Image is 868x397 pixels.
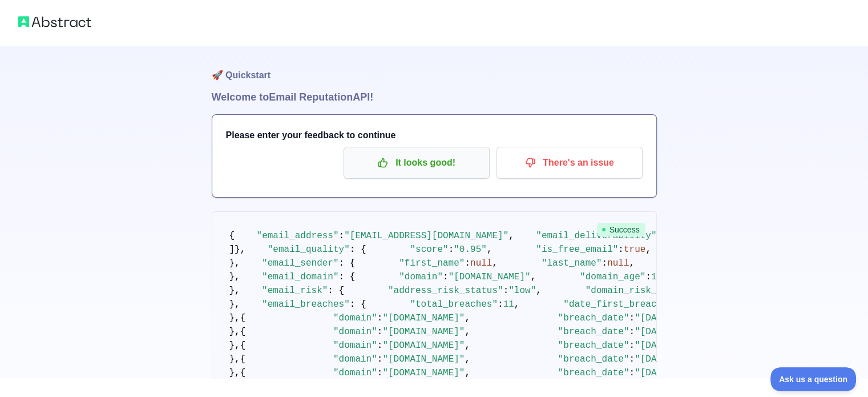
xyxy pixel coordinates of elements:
span: "breach_date" [558,340,629,351]
span: "domain" [399,272,443,282]
span: : [377,340,383,351]
span: , [629,258,635,268]
span: 11 [503,299,514,310]
span: : [449,244,454,255]
span: , [531,272,536,282]
span: "domain" [333,313,377,323]
h3: Please enter your feedback to continue [226,129,643,142]
span: "[DATE]" [635,340,679,351]
span: "domain" [333,340,377,351]
span: , [465,368,470,378]
span: : [629,327,635,337]
p: There's an issue [505,153,634,173]
span: : [629,340,635,351]
span: "low" [508,286,536,296]
span: "breach_date" [558,327,629,337]
span: : [503,286,509,296]
span: : [339,231,345,241]
span: : [377,368,383,378]
span: "email_breaches" [262,299,350,310]
span: "[DATE]" [635,327,679,337]
span: , [508,231,514,241]
span: "domain" [333,368,377,378]
span: , [465,327,470,337]
p: It looks good! [352,153,481,173]
span: "[DOMAIN_NAME]" [382,354,465,364]
span: : { [350,299,366,310]
h1: Welcome to Email Reputation API! [212,89,657,105]
span: "[DATE]" [635,354,679,364]
span: null [607,258,629,268]
span: "total_breaches" [410,299,498,310]
span: "email_deliverability" [536,231,656,241]
span: , [465,313,470,323]
span: "[DOMAIN_NAME]" [382,340,465,351]
iframe: Toggle Customer Support [770,367,857,391]
span: "[DOMAIN_NAME]" [449,272,531,282]
span: "email_sender" [262,258,338,268]
span: "first_name" [399,258,465,268]
span: "email_quality" [268,244,350,255]
span: , [465,354,470,364]
span: : [629,368,635,378]
span: "breach_date" [558,313,629,323]
span: "breach_date" [558,368,629,378]
span: "[DATE]" [635,313,679,323]
span: : [618,244,624,255]
span: 10983 [651,272,679,282]
span: Success [597,223,645,236]
span: "[DOMAIN_NAME]" [382,368,465,378]
span: , [536,286,542,296]
span: "address_risk_status" [388,286,503,296]
span: , [487,244,492,255]
span: "is_free_email" [536,244,618,255]
span: null [470,258,492,268]
span: : [645,272,651,282]
img: Abstract logo [18,14,91,30]
span: "[DATE]" [635,368,679,378]
span: true [624,244,645,255]
span: "email_address" [257,231,339,241]
span: "domain_risk_status" [586,286,695,296]
span: : { [339,272,356,282]
span: : { [350,244,366,255]
span: : [629,354,635,364]
span: "domain" [333,354,377,364]
span: "0.95" [454,244,487,255]
span: "last_name" [542,258,602,268]
button: It looks good! [344,147,490,179]
span: : [498,299,503,310]
span: "domain" [333,327,377,337]
span: "email_risk" [262,286,328,296]
span: : [377,313,383,323]
span: "[EMAIL_ADDRESS][DOMAIN_NAME]" [344,231,508,241]
span: : [377,327,383,337]
span: { [229,231,235,241]
span: "breach_date" [558,354,629,364]
span: "[DOMAIN_NAME]" [382,313,465,323]
span: "score" [410,244,448,255]
span: "email_domain" [262,272,338,282]
span: : [601,258,607,268]
span: "[DOMAIN_NAME]" [382,327,465,337]
span: : { [328,286,344,296]
span: : [377,354,383,364]
span: : { [339,258,356,268]
h1: 🚀 Quickstart [212,46,657,89]
span: , [645,244,651,255]
span: , [465,340,470,351]
span: : [443,272,449,282]
button: There's an issue [496,147,643,179]
span: , [514,299,520,310]
span: : [465,258,470,268]
span: , [492,258,498,268]
span: "domain_age" [580,272,645,282]
span: : [629,313,635,323]
span: "date_first_breached" [563,299,679,310]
